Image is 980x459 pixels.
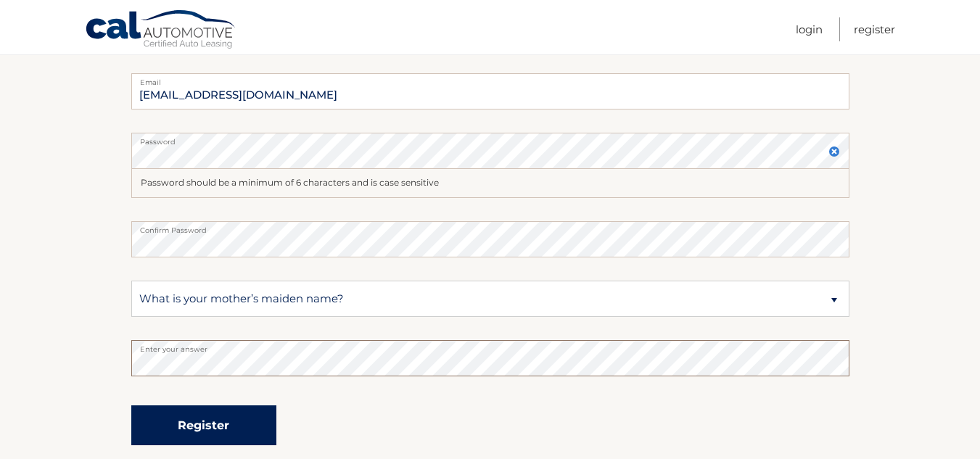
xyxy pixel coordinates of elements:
[854,17,895,41] a: Register
[131,405,276,445] button: Register
[131,221,849,233] label: Confirm Password
[131,73,849,85] label: Email
[828,146,840,157] img: close.svg
[131,73,849,109] input: Email
[85,9,237,51] a: Cal Automotive
[131,133,849,144] label: Password
[131,340,849,352] label: Enter your answer
[131,169,849,198] div: Password should be a minimum of 6 characters and is case sensitive
[796,17,823,41] a: Login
